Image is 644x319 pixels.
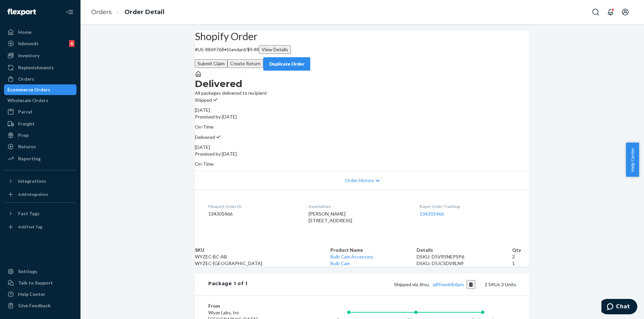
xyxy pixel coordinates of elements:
[4,176,76,186] button: Integrations
[18,29,32,35] div: Home
[18,210,40,217] div: Fast Tags
[195,260,330,267] td: WYZEC-[GEOGRAPHIC_DATA]
[512,260,530,267] td: 1
[63,5,76,19] button: Close Navigation
[7,97,48,104] div: Wholesale Orders
[259,45,291,54] button: View Details
[417,253,512,260] div: DSKU: D5VR5NEPSP6
[208,280,248,289] div: Package 1 of 1
[195,161,530,167] p: On-Time
[512,253,530,260] td: 2
[18,178,46,184] div: Integrations
[4,27,76,37] a: Home
[262,46,288,53] div: View Details
[4,84,76,95] a: Ecommerce Orders
[4,153,76,164] a: Reporting
[18,143,36,150] div: Returns
[263,57,310,71] button: Duplicate Order
[18,76,34,82] div: Orders
[208,303,288,309] dt: From
[195,253,330,260] td: WYZEC-BC-AB
[208,204,298,209] dt: Flexport Order ID
[4,62,76,73] a: Replenishments
[330,260,350,266] a: Bulb Cam
[86,2,170,22] ol: breadcrumbs
[18,268,37,275] div: Settings
[195,107,530,113] div: [DATE]
[18,108,32,115] div: Parcel
[309,211,352,223] span: [PERSON_NAME] [STREET_ADDRESS]
[18,224,42,230] div: Add Fast Tag
[227,59,263,68] button: Create Return
[18,64,54,71] div: Replenishments
[420,204,516,209] dt: Buyer Order Tracking
[394,282,476,287] span: Shipped via Jitsu
[124,8,164,16] a: Order Detail
[195,96,530,103] p: Shipped
[226,47,246,52] span: Standard
[195,78,530,90] h3: Delivered
[589,5,602,19] button: Open Search Box
[7,9,36,15] img: Flexport logo
[4,106,76,117] a: Parcel
[601,299,637,316] iframe: Opens a widget where you can chat to one of our agents
[4,50,76,61] a: Inventory
[91,8,112,16] a: Orders
[467,280,476,289] button: Copy tracking number
[4,118,76,129] a: Freight
[18,280,53,286] div: Talk to Support
[4,141,76,152] a: Returns
[18,132,29,139] div: Prep
[18,191,48,197] div: Add Integration
[18,40,39,47] div: Inbounds
[195,113,530,120] p: Promised by [DATE]
[4,74,76,84] a: Orders
[7,86,50,93] div: Ecommerce Orders
[604,5,617,19] button: Open notifications
[4,38,76,49] a: Inbounds6
[195,59,227,68] button: Submit Claim
[4,289,76,300] a: Help Center
[330,247,417,253] th: Product Name
[195,124,530,130] p: On-Time
[417,260,512,267] div: DSKU: D5JCSDV8LN9
[195,45,530,54] p: # US-8869768 / $9.48
[330,254,373,259] a: Bulb Cam Accessory
[4,208,76,219] button: Fast Tags
[195,31,530,42] h2: Shopify Order
[619,5,632,19] button: Open account menu
[208,211,298,217] dd: 134301466
[433,282,464,287] a: q89xwdrlb6pm
[18,291,45,298] div: Help Center
[18,121,35,127] div: Freight
[248,280,516,289] div: 2 SKUs 3 Units
[195,151,530,157] p: Promised by [DATE]
[4,189,76,200] a: Add Integration
[18,155,41,162] div: Reporting
[195,78,530,96] div: All packages delivered to recipient
[224,47,226,52] span: •
[195,144,530,151] div: [DATE]
[4,222,76,232] a: Add Fast Tag
[4,277,76,288] button: Talk to Support
[69,40,74,47] div: 6
[269,61,305,67] div: Duplicate Order
[417,247,512,253] th: Details
[195,134,530,141] p: Delivered
[345,177,374,184] span: Order History
[4,300,76,311] button: Give Feedback
[4,266,76,277] a: Settings
[626,143,639,177] button: Help Center
[195,247,330,253] th: SKU
[309,204,409,209] dt: Destination
[4,95,76,106] a: Wholesale Orders
[18,52,40,59] div: Inventory
[420,211,444,217] a: 134301466
[18,302,51,309] div: Give Feedback
[512,247,530,253] th: Qty
[4,130,76,141] a: Prep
